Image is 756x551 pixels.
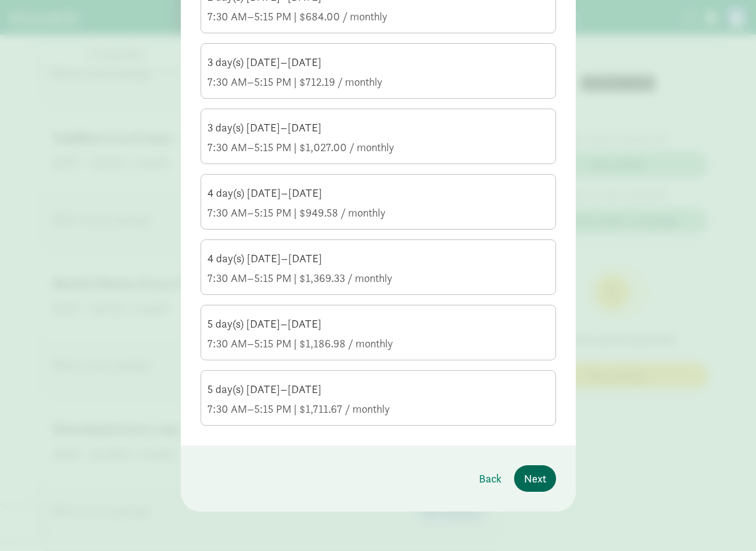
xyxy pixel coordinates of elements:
div: 5 day(s) [DATE]–[DATE] [207,382,549,397]
div: 7:30 AM–5:15 PM | $1,027.00 / monthly [207,140,549,155]
div: 4 day(s) [DATE]–[DATE] [207,186,549,201]
div: 4 day(s) [DATE]–[DATE] [207,251,549,266]
span: Back [479,470,502,487]
div: 7:30 AM–5:15 PM | $684.00 / monthly [207,9,549,24]
div: 7:30 AM–5:15 PM | $949.58 / monthly [207,205,549,220]
div: 7:30 AM–5:15 PM | $1,186.98 / monthly [207,336,549,351]
button: Back [469,465,512,492]
span: Next [524,470,546,487]
button: Next [514,465,556,492]
div: 3 day(s) [DATE]–[DATE] [207,55,549,70]
div: 5 day(s) [DATE]–[DATE] [207,317,549,331]
div: 7:30 AM–5:15 PM | $1,369.33 / monthly [207,271,549,286]
div: 7:30 AM–5:15 PM | $712.19 / monthly [207,75,549,89]
div: 3 day(s) [DATE]–[DATE] [207,120,549,135]
div: 7:30 AM–5:15 PM | $1,711.67 / monthly [207,402,549,416]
